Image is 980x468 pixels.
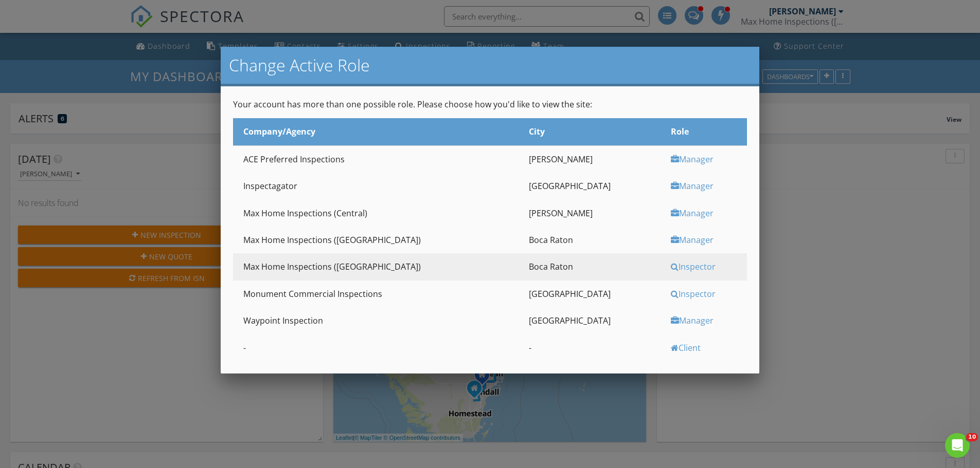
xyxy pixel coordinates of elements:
[945,433,970,458] iframe: Intercom live chat
[233,280,519,307] td: Monument Commercial Inspections
[661,118,747,145] th: Role
[233,307,519,334] td: Waypoint Inspection
[671,208,744,219] div: Manager
[229,55,752,76] h2: Change Active Role
[233,227,519,253] td: Max Home Inspections ([GEOGRAPHIC_DATA])
[671,154,744,165] div: Manager
[671,261,744,272] div: Inspector
[519,227,661,253] td: Boca Raton
[519,118,661,145] th: City
[233,145,519,173] td: ACE Preferred Inspections
[671,342,744,353] div: Client
[671,180,744,192] div: Manager
[233,99,747,110] p: Your account has more than one possible role. Please choose how you'd like to view the site:
[519,280,661,307] td: [GEOGRAPHIC_DATA]
[519,334,661,361] td: -
[519,307,661,334] td: [GEOGRAPHIC_DATA]
[519,253,661,280] td: Boca Raton
[233,173,519,199] td: Inspectagator
[671,315,744,326] div: Manager
[671,234,744,246] div: Manager
[671,288,744,299] div: Inspector
[233,253,519,280] td: Max Home Inspections ([GEOGRAPHIC_DATA])
[233,200,519,227] td: Max Home Inspections (Central)
[519,145,661,173] td: [PERSON_NAME]
[519,200,661,227] td: [PERSON_NAME]
[966,433,978,441] span: 10
[233,334,519,361] td: -
[519,173,661,199] td: [GEOGRAPHIC_DATA]
[233,118,519,145] th: Company/Agency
